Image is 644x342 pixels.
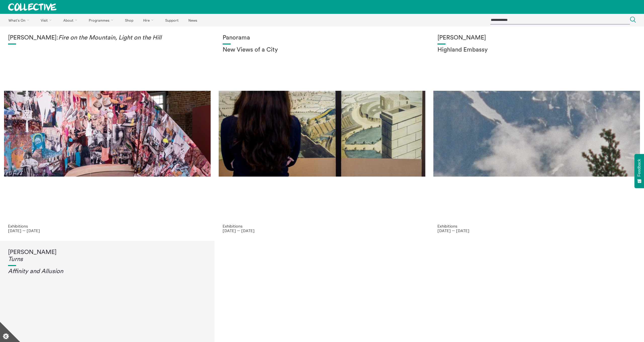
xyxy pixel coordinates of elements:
p: Exhibitions [223,224,421,228]
a: Hire [139,14,160,26]
p: [DATE] — [DATE] [8,228,207,233]
p: Exhibitions [8,224,207,228]
h2: Highland Embassy [437,47,636,54]
em: Fire on the Mountain, Light on the Hill [58,35,162,41]
em: on [56,268,63,274]
a: About [59,14,84,26]
em: Affinity and Allusi [8,268,56,274]
em: Turns [8,256,23,262]
h1: Panorama [223,34,421,41]
a: Support [161,14,183,26]
h1: [PERSON_NAME]: [8,34,207,41]
a: Shop [120,14,138,26]
button: Feedback - Show survey [634,154,644,188]
a: What's On [4,14,35,26]
a: Programmes [85,14,120,26]
h1: [PERSON_NAME] [8,249,207,263]
a: Visit [36,14,58,26]
a: News [184,14,202,26]
a: Collective Panorama June 2025 small file 8 Panorama New Views of a City Exhibitions [DATE] — [DATE] [215,26,429,241]
a: Solar wheels 17 [PERSON_NAME] Highland Embassy Exhibitions [DATE] — [DATE] [429,26,644,241]
h2: New Views of a City [223,47,421,54]
p: Exhibitions [437,224,636,228]
h1: [PERSON_NAME] [437,34,636,41]
p: [DATE] — [DATE] [437,228,636,233]
p: [DATE] — [DATE] [223,228,421,233]
span: Feedback [637,159,641,177]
